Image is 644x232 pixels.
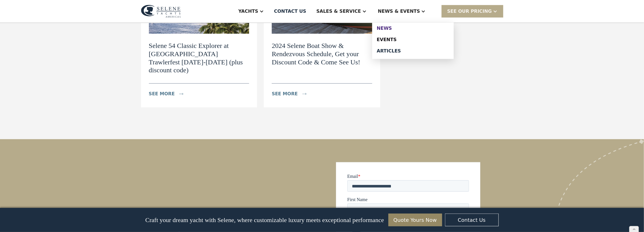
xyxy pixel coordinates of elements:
[272,42,372,66] h2: 2024 Selene Boat Show & Rendezvous Schedule, Get your Discount Code & Come See Us!
[316,8,361,15] div: Sales & Service
[179,93,183,95] img: icon
[377,49,449,53] div: Articles
[372,45,454,57] a: Articles
[272,90,298,97] div: see more
[442,5,503,17] div: SEE Our Pricing
[149,90,175,97] div: see more
[372,34,454,45] a: Events
[377,37,449,42] div: Events
[372,23,454,59] nav: News & EVENTS
[141,5,181,18] img: logo
[372,23,454,34] a: News
[377,26,449,31] div: News
[145,216,384,224] p: Craft your dream yacht with Selene, where customizable luxury meets exceptional performance
[238,8,258,15] div: Yachts
[149,42,249,74] h2: Selene 54 Classic Explorer at [GEOGRAPHIC_DATA] Trawlerfest [DATE]-[DATE] (plus discount code)
[445,214,499,226] a: Contact Us
[447,8,492,15] div: SEE Our Pricing
[274,8,306,15] div: Contact US
[388,214,442,226] a: Quote Yours Now
[302,93,307,95] img: icon
[186,207,217,215] div: Newsletter
[378,8,420,15] div: News & EVENTS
